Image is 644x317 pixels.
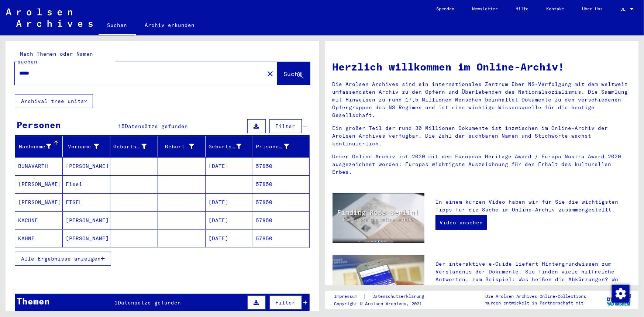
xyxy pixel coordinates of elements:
[206,211,253,229] mat-cell: [DATE]
[110,136,158,157] mat-header-cell: Geburtsname
[256,141,300,152] div: Prisoner #
[206,193,253,211] mat-cell: [DATE]
[209,143,242,151] div: Geburtsdatum
[15,175,63,193] mat-cell: [PERSON_NAME]
[63,193,110,211] mat-cell: FISEL
[125,123,188,130] span: Datensätze gefunden
[333,255,425,317] img: eguide.jpg
[263,66,278,81] button: Clear
[612,285,630,303] img: Zustimmung ändern
[269,119,302,133] button: Filter
[435,260,631,291] p: Der interaktive e-Guide liefert Hintergrundwissen zum Verständnis der Dokumente. Sie finden viele...
[209,141,253,152] div: Geburtsdatum
[253,193,309,211] mat-cell: 57850
[206,136,253,157] mat-header-cell: Geburtsdatum
[269,296,302,310] button: Filter
[206,157,253,175] mat-cell: [DATE]
[114,299,118,306] span: 1
[21,255,101,262] span: Alle Ergebnisse anzeigen
[206,230,253,247] mat-cell: [DATE]
[15,193,63,211] mat-cell: [PERSON_NAME]
[435,198,631,214] p: In einem kurzen Video haben wir für Sie die wichtigsten Tipps für die Suche im Online-Archiv zusa...
[63,211,110,229] mat-cell: [PERSON_NAME]
[253,230,309,247] mat-cell: 57850
[333,153,631,176] p: Unser Online-Archiv ist 2020 mit dem European Heritage Award / Europa Nostra Award 2020 ausgezeic...
[253,211,309,229] mat-cell: 57850
[113,141,158,152] div: Geburtsname
[253,157,309,175] mat-cell: 57850
[253,175,309,193] mat-cell: 57850
[15,252,111,266] button: Alle Ergebnisse anzeigen
[276,123,296,130] span: Filter
[366,293,433,300] a: Datenschutzerklärung
[15,211,63,229] mat-cell: KACHNE
[620,7,628,12] span: DE
[158,136,206,157] mat-header-cell: Geburt‏
[161,143,194,151] div: Geburt‏
[256,143,289,151] div: Prisoner #
[18,143,51,151] div: Nachname
[605,290,633,309] img: yv_logo.png
[66,141,110,152] div: Vorname
[63,157,110,175] mat-cell: [PERSON_NAME]
[63,230,110,247] mat-cell: [PERSON_NAME]
[6,8,93,27] img: Arolsen_neg.svg
[18,141,62,152] div: Nachname
[136,16,204,34] a: Archiv erkunden
[15,136,63,157] mat-header-cell: Nachname
[612,285,629,302] div: Zustimmung ändern
[334,293,363,300] a: Impressum
[15,230,63,247] mat-cell: KAHNE
[63,175,110,193] mat-cell: Fisel
[333,193,425,243] img: video.jpg
[435,215,487,230] a: Video ansehen
[266,69,275,78] mat-icon: close
[334,300,433,307] p: Copyright © Arolsen Archives, 2021
[15,94,93,108] button: Archival tree units
[284,70,302,77] span: Suche
[118,123,125,130] span: 15
[333,80,631,119] p: Die Arolsen Archives sind ein internationales Zentrum über NS-Verfolgung mit dem weltweit umfasse...
[333,124,631,148] p: Ein großer Teil der rund 30 Millionen Dokumente ist inzwischen im Online-Archiv der Arolsen Archi...
[161,141,205,152] div: Geburt‏
[17,51,93,65] mat-label: Nach Themen oder Namen suchen
[278,62,310,85] button: Suche
[485,300,586,306] p: wurden entwickelt in Partnerschaft mit
[99,16,136,35] a: Suchen
[17,294,50,308] div: Themen
[66,143,99,151] div: Vorname
[253,136,309,157] mat-header-cell: Prisoner #
[63,136,110,157] mat-header-cell: Vorname
[276,299,296,306] span: Filter
[113,143,147,151] div: Geburtsname
[485,293,586,300] p: Die Arolsen Archives Online-Collections
[17,118,61,131] div: Personen
[334,293,433,300] div: |
[333,59,631,75] h1: Herzlich willkommen im Online-Archiv!
[15,157,63,175] mat-cell: BUNAVARTH
[118,299,181,306] span: Datensätze gefunden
